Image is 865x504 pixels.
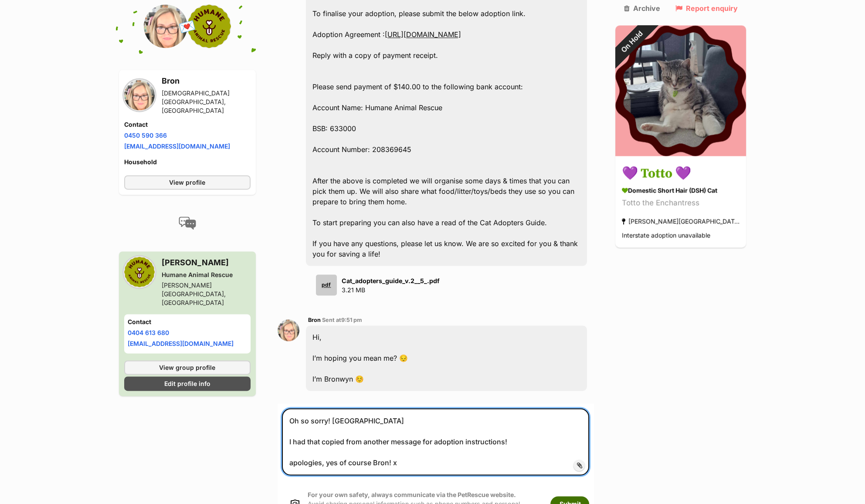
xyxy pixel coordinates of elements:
[162,281,251,307] div: [PERSON_NAME][GEOGRAPHIC_DATA], [GEOGRAPHIC_DATA]
[128,329,169,336] a: 0404 613 680
[306,325,587,391] div: Hi, I’m hoping you mean me? 😔 I’m Bronwyn ☺️
[312,274,337,295] a: pdf
[124,158,251,166] h4: Household
[308,491,516,498] strong: For your own safety, always communicate via the PetRescue website.
[162,257,251,269] h3: [PERSON_NAME]
[322,317,362,323] span: Sent at
[162,271,251,279] div: Humane Animal Rescue
[622,216,739,227] div: [PERSON_NAME][GEOGRAPHIC_DATA], [GEOGRAPHIC_DATA]
[615,158,746,248] a: 💜 Totto 💜 Domestic Short Hair (DSH) Cat Totto the Enchantress [PERSON_NAME][GEOGRAPHIC_DATA], [GE...
[164,379,210,388] span: Edit profile info
[124,360,251,375] a: View group profile
[615,149,746,158] a: On Hold
[124,376,251,391] a: Edit profile info
[622,197,739,209] div: Totto the Enchantress
[124,142,230,150] a: [EMAIL_ADDRESS][DOMAIN_NAME]
[187,4,231,48] img: Humane Animal Rescue profile pic
[622,186,739,195] div: Domestic Short Hair (DSH) Cat
[124,80,155,110] img: Bron profile pic
[615,25,746,156] img: 💜 Totto 💜
[341,317,362,323] span: 9:51 pm
[604,14,660,70] div: On Hold
[308,317,321,323] span: Bron
[179,216,196,230] img: conversation-icon-4a6f8262b818ee0b60e3300018af0b2d0b884aa5de6e9bcb8d3d4eeb1a70a7c4.svg
[622,232,710,239] span: Interstate adoption unavailable
[622,164,739,184] h3: 💜 Totto 💜
[124,175,251,189] a: View profile
[342,286,365,294] span: 3.21 MB
[128,318,247,326] h4: Contact
[342,277,440,284] strong: Cat_adopters_guide_v.2__5_.pdf
[162,89,251,115] div: [DEMOGRAPHIC_DATA][GEOGRAPHIC_DATA], [GEOGRAPHIC_DATA]
[624,4,660,12] a: Archive
[316,274,337,295] div: pdf
[169,178,205,187] span: View profile
[162,75,251,87] h3: Bron
[144,4,187,48] img: Bron profile pic
[675,4,738,12] a: Report enquiry
[177,17,197,36] span: 💌
[124,120,251,129] h4: Contact
[128,340,234,347] a: [EMAIL_ADDRESS][DOMAIN_NAME]
[124,257,155,287] img: Humane Animal Rescue profile pic
[385,30,461,39] a: [URL][DOMAIN_NAME]
[159,363,215,372] span: View group profile
[124,132,167,139] a: 0450 590 366
[278,319,299,341] img: Bron profile pic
